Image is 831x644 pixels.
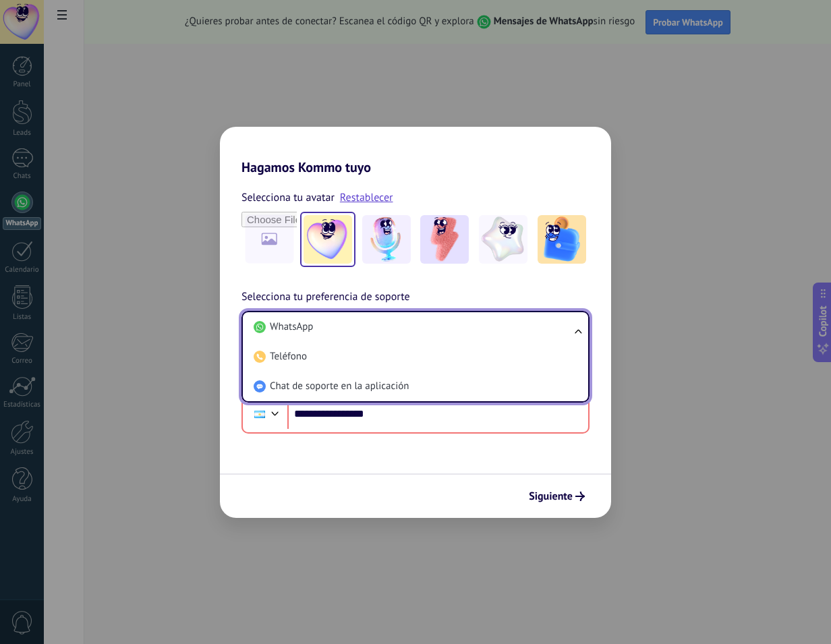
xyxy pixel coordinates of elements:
button: Siguiente [523,485,591,508]
img: -2.jpeg [362,215,411,264]
span: Siguiente [529,492,573,501]
span: Selecciona tu avatar [241,189,335,206]
img: -1.jpeg [304,215,352,264]
h2: Hagamos Kommo tuyo [220,127,611,175]
span: WhatsApp [270,320,313,334]
span: Teléfono [270,350,307,363]
a: Restablecer [340,191,393,204]
div: Argentina: + 54 [247,400,273,428]
img: -4.jpeg [479,215,527,264]
img: -3.jpeg [420,215,469,264]
img: -5.jpeg [538,215,586,264]
span: Selecciona tu preferencia de soporte [241,289,410,306]
span: Chat de soporte en la aplicación [270,380,409,393]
